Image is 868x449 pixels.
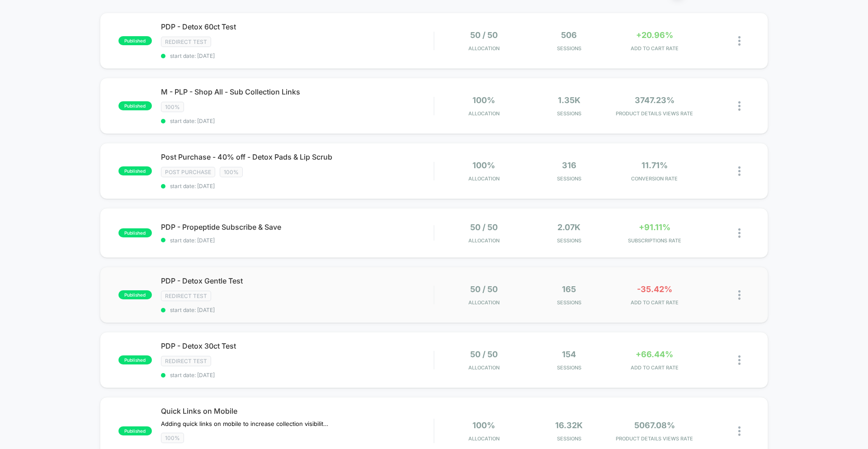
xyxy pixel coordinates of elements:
span: +20.96% [636,30,673,40]
span: 165 [562,284,576,294]
span: 50 / 50 [470,30,498,40]
span: 100% [472,421,495,430]
span: 100% [472,95,495,105]
span: 50 / 50 [470,222,498,232]
img: close [738,166,741,176]
span: Sessions [529,364,610,371]
span: Allocation [468,299,500,306]
span: start date: [DATE] [161,118,434,124]
span: 100% [161,433,184,443]
span: Redirect Test [161,291,211,301]
span: Allocation [468,175,500,182]
span: PDP - Detox 60ct Test [161,22,434,31]
span: published [118,426,152,435]
span: published [118,290,152,299]
span: 3747.23% [635,95,675,105]
span: PDP - Propeptide Subscribe & Save [161,222,434,232]
span: CONVERSION RATE [614,175,695,182]
span: ADD TO CART RATE [614,299,695,306]
img: close [738,36,741,46]
span: ADD TO CART RATE [614,364,695,371]
span: published [118,101,152,110]
span: Allocation [468,435,500,442]
span: PRODUCT DETAILS VIEWS RATE [614,110,695,117]
span: start date: [DATE] [161,307,434,313]
span: 154 [562,350,576,359]
span: PDP - Detox 30ct Test [161,341,434,350]
span: 50 / 50 [470,284,498,294]
span: +66.44% [636,350,673,359]
span: start date: [DATE] [161,183,434,189]
span: Allocation [468,110,500,117]
span: published [118,36,152,45]
span: start date: [DATE] [161,237,434,244]
img: close [738,426,741,436]
span: 5067.08% [634,421,675,430]
span: 506 [561,30,577,40]
span: Redirect Test [161,37,211,47]
span: PRODUCT DETAILS VIEWS RATE [614,435,695,442]
img: close [738,290,741,300]
span: Redirect Test [161,356,211,366]
span: 2.07k [557,222,580,232]
img: close [738,101,741,111]
span: 11.71% [642,161,668,170]
span: 100% [220,167,243,177]
span: 16.32k [555,421,583,430]
span: Allocation [468,364,500,371]
img: close [738,355,741,365]
span: Sessions [529,435,610,442]
span: PDP - Detox Gentle Test [161,276,434,285]
span: Sessions [529,237,610,244]
span: 1.35k [558,95,580,105]
span: SUBSCRIPTIONS RATE [614,237,695,244]
span: Post Purchase - 40% off - Detox Pads & Lip Scrub [161,152,434,161]
span: 50 / 50 [470,350,498,359]
span: start date: [DATE] [161,52,434,59]
span: published [118,166,152,175]
span: ADD TO CART RATE [614,45,695,52]
img: close [738,228,741,238]
span: published [118,228,152,237]
span: 316 [562,161,576,170]
span: M - PLP - Shop All - Sub Collection Links [161,87,434,96]
span: Allocation [468,237,500,244]
span: 100% [472,161,495,170]
span: Post Purchase [161,167,215,177]
span: Sessions [529,175,610,182]
span: Sessions [529,110,610,117]
span: -35.42% [637,284,672,294]
span: Allocation [468,45,500,52]
span: published [118,355,152,364]
span: Quick Links on Mobile [161,406,434,416]
span: start date: [DATE] [161,372,434,378]
span: +91.11% [639,222,670,232]
span: 100% [161,102,184,112]
span: Adding quick links on mobile to increase collection visibility and reduce clicks [161,420,329,427]
span: Sessions [529,45,610,52]
span: Sessions [529,299,610,306]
